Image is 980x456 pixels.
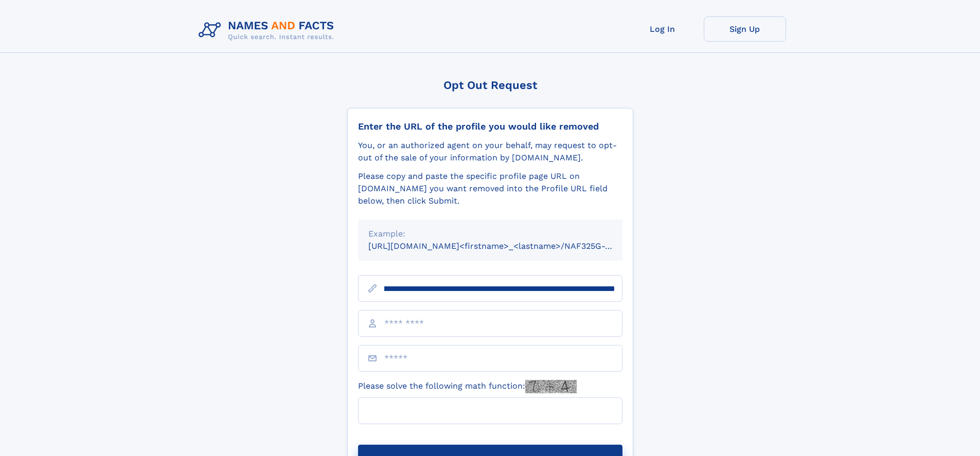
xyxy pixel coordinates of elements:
[621,16,704,42] a: Log In
[358,170,622,207] div: Please copy and paste the specific profile page URL on [DOMAIN_NAME] you want removed into the Pr...
[358,121,622,132] div: Enter the URL of the profile you would like removed
[368,241,642,251] small: [URL][DOMAIN_NAME]<firstname>_<lastname>/NAF325G-xxxxxxxx
[368,228,612,240] div: Example:
[194,16,343,44] img: Logo Names and Facts
[358,380,577,393] label: Please solve the following math function:
[704,16,786,42] a: Sign Up
[347,79,633,92] div: Opt Out Request
[358,139,622,164] div: You, or an authorized agent on your behalf, may request to opt-out of the sale of your informatio...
